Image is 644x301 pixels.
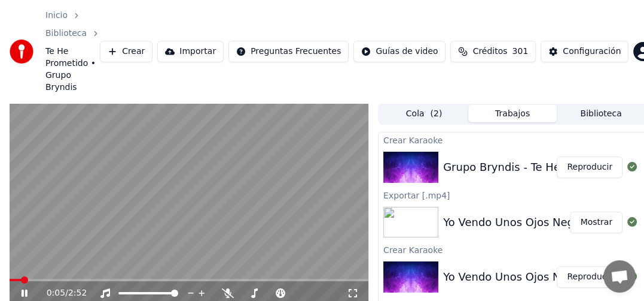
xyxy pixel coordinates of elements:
button: Importar [157,41,224,62]
div: / [47,287,75,299]
button: Reproducir [557,266,622,288]
button: Configuración [541,41,628,62]
button: Reproducir [557,156,622,178]
span: 0:05 [47,287,65,299]
a: Inicio [45,10,68,22]
button: Preguntas Frecuentes [228,41,349,62]
div: Configuración [563,46,621,58]
button: Trabajos [468,105,557,122]
div: Yo Vendo Unos Ojos Negros [443,269,590,285]
div: Chat abierto [603,260,636,293]
button: Mostrar [570,212,622,233]
button: Guías de video [353,41,445,62]
div: Yo Vendo Unos Ojos Negros [443,214,590,231]
button: Créditos301 [450,41,536,62]
span: Te He Prometido • Grupo Bryndis [45,46,100,94]
span: 301 [512,46,528,58]
img: youka [10,40,33,64]
button: Cola [380,105,468,122]
nav: breadcrumb [45,10,100,94]
button: Crear [100,41,152,62]
span: ( 2 ) [430,108,442,120]
span: 2:52 [68,287,87,299]
a: Biblioteca [45,28,87,40]
span: Créditos [472,46,507,58]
